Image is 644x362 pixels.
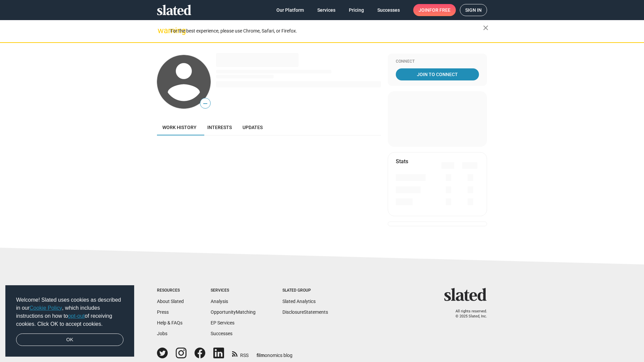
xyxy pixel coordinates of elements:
[396,68,479,80] a: Join To Connect
[157,299,184,304] a: About Slated
[157,320,182,325] a: Help & FAQs
[282,288,328,293] div: Slated Group
[16,296,123,328] span: Welcome! Slated uses cookies as described in our , which includes instructions on how to of recei...
[282,299,316,304] a: Slated Analytics
[211,299,228,304] a: Analysis
[157,288,184,293] div: Resources
[372,4,405,16] a: Successes
[211,309,256,315] a: OpportunityMatching
[448,309,487,319] p: All rights reserved. © 2025 Slated, Inc.
[429,4,450,16] span: for free
[200,99,210,108] span: —
[157,119,202,135] a: Work history
[419,4,450,16] span: Join
[465,4,482,16] span: Sign in
[257,347,292,359] a: filmonomics blog
[157,331,167,336] a: Jobs
[162,125,197,130] span: Work history
[157,309,169,315] a: Press
[276,4,304,16] span: Our Platform
[170,26,483,36] div: For the best experience, please use Chrome, Safari, or Firefox.
[232,348,249,359] a: RSS
[396,158,408,165] mat-card-title: Stats
[413,4,456,16] a: Joinfor free
[317,4,335,16] span: Services
[211,331,232,336] a: Successes
[482,24,490,32] mat-icon: close
[377,4,400,16] span: Successes
[282,309,328,315] a: DisclosureStatements
[30,305,62,311] a: Cookie Policy
[396,59,479,64] div: Connect
[158,26,166,35] mat-icon: warning
[271,4,309,16] a: Our Platform
[397,68,478,80] span: Join To Connect
[349,4,364,16] span: Pricing
[211,320,234,325] a: EP Services
[257,353,265,358] span: film
[460,4,487,16] a: Sign in
[343,4,369,16] a: Pricing
[207,125,232,130] span: Interests
[312,4,341,16] a: Services
[237,119,268,135] a: Updates
[16,334,123,346] a: dismiss cookie message
[5,285,134,357] div: cookieconsent
[243,125,263,130] span: Updates
[211,288,256,293] div: Services
[202,119,237,135] a: Interests
[68,313,85,319] a: opt-out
